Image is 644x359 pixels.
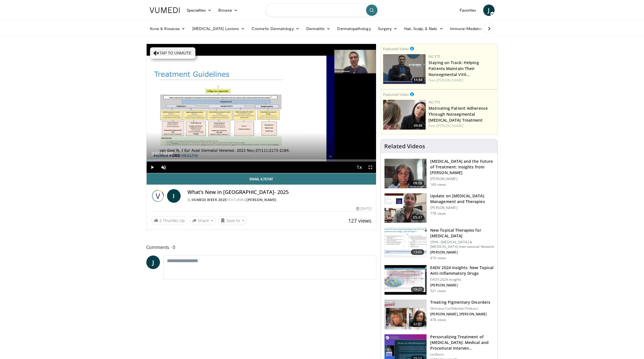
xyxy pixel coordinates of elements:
[483,5,495,16] a: J
[385,159,426,188] img: 61cd5260-75df-4b1e-a633-c0cfc445a6c5.150x105_q85_crop-smart_upscale.jpg
[147,162,158,173] button: Play
[430,177,494,181] p: [PERSON_NAME]
[430,265,494,276] h3: EADV 2024 Insights: New Topical Anti-Inflammatory Drugs
[265,3,379,17] input: Search topics, interventions
[215,5,241,16] a: Browse
[190,216,216,225] button: Share
[430,159,494,176] h3: [MEDICAL_DATA] and the Future of Treatment: Insights from [PERSON_NAME]
[430,352,494,357] p: LivDerm
[385,193,426,223] img: e2ded4d6-ff09-40cc-9b94-034895d1a473.150x105_q85_crop-smart_upscale.jpg
[411,249,425,255] span: 13:05
[411,287,425,292] span: 19:27
[384,227,494,260] a: 13:05 New Topical Therapies for [MEDICAL_DATA] SPIN - [MEDICAL_DATA] & [MEDICAL_DATA] Internation...
[430,306,490,311] p: Skincare Confidential Podcast
[412,123,424,128] span: 09:50
[189,23,248,34] a: [MEDICAL_DATA] Lesions
[385,228,426,257] img: aec7c383-24cb-4ba1-9b1c-41c76ba1e866.150x105_q85_crop-smart_upscale.jpg
[384,299,494,330] a: 32:07 Treating Pigmentary Disorders Skincare Confidential Podcast [PERSON_NAME], [PERSON_NAME] 47...
[447,23,493,34] a: Immune-Mediated
[383,100,426,130] img: 39505ded-af48-40a4-bb84-dee7792dcfd5.png.150x105_q85_crop-smart_upscale.jpg
[430,289,446,293] p: 521 views
[152,151,159,156] span: 0:02
[430,206,494,210] p: [PERSON_NAME]
[147,173,376,185] a: Email Iltefat
[411,215,425,220] span: 05:37
[348,217,371,224] span: 127 views
[151,189,165,203] img: Vumedi Week 2025
[412,77,424,83] span: 11:59
[384,193,494,223] a: 05:37 Update on [MEDICAL_DATA] Management and Therapies [PERSON_NAME] 778 views
[411,321,425,327] span: 32:07
[430,283,494,288] p: [PERSON_NAME]
[151,216,187,225] a: 2 Thumbs Up
[430,334,494,351] h3: Personalizing Treatment of [MEDICAL_DATA]: Medical and Procedural Interven…
[428,54,440,59] a: Incyte
[150,7,180,13] img: VuMedi Logo
[150,47,195,59] button: Tap to unmute
[303,23,334,34] a: Dermatitis
[248,23,303,34] a: Cosmetic Dermatology
[161,151,162,156] span: /
[159,218,162,223] span: 2
[246,197,276,202] a: [PERSON_NAME]
[428,60,479,77] a: Staying on Track: Helping Patients Maintain Their Nonsegmental Vitil…
[147,159,376,162] div: Progress Bar
[183,5,215,16] a: Specialties
[365,162,376,173] button: Fullscreen
[401,23,446,34] a: Hair, Scalp, & Nails
[428,105,488,123] a: Motivating Patient Adherence Through Nonsegmental [MEDICAL_DATA] Treatment
[436,78,463,83] a: [PERSON_NAME]
[384,265,494,295] a: 19:27 EADV 2024 Insights: New Topical Anti-Inflammatory Drugs EADV 2024 Insights [PERSON_NAME] 52...
[353,162,365,173] button: Playback Rate
[383,100,426,130] a: 09:50
[146,244,377,251] span: Comments 0
[356,206,371,211] div: [DATE]
[383,46,409,51] small: Featured Video
[430,250,494,255] p: [PERSON_NAME]
[430,277,494,282] p: EADV 2024 Insights
[374,23,401,34] a: Surgery
[147,44,376,173] video-js: Video Player
[163,151,173,156] span: 14:00
[430,240,494,249] p: SPIN - [MEDICAL_DATA] & [MEDICAL_DATA] International Network
[430,256,446,260] p: 410 views
[385,300,426,329] img: 936b2568-d649-422e-86e3-74ee5e8b3244.150x105_q85_crop-smart_upscale.jpg
[383,54,426,84] img: fe0751a3-754b-4fa7-bfe3-852521745b57.png.150x105_q85_crop-smart_upscale.jpg
[428,100,440,105] a: Incyte
[192,197,227,202] a: Vumedi Week 2025
[430,182,446,187] p: 169 views
[430,211,446,216] p: 778 views
[187,189,372,195] h4: What’s New in [GEOGRAPHIC_DATA]- 2025
[428,78,495,83] div: Feat.
[334,23,374,34] a: Dermatopathology
[436,123,463,128] a: [PERSON_NAME]
[430,227,494,239] h3: New Topical Therapies for [MEDICAL_DATA]
[383,54,426,84] a: 11:59
[146,23,189,34] a: Acne & Rosacea
[428,123,495,128] div: Feat.
[385,265,426,295] img: fb16937f-3328-4f80-b63c-7500665d0b6f.150x105_q85_crop-smart_upscale.jpg
[411,180,425,186] span: 09:19
[384,143,425,150] h4: Related Videos
[218,216,247,225] button: Save to
[430,299,490,305] h3: Treating Pigmentary Disorders
[430,318,446,322] p: 478 views
[158,162,169,173] button: Unmute
[167,189,181,203] a: I
[456,5,480,16] a: Favorites
[146,255,160,269] a: J
[384,159,494,189] a: 09:19 [MEDICAL_DATA] and the Future of Treatment: Insights from [PERSON_NAME] [PERSON_NAME] 169 v...
[430,193,494,204] h3: Update on [MEDICAL_DATA] Management and Therapies
[383,92,409,97] small: Featured Video
[430,312,490,316] p: [PERSON_NAME], [PERSON_NAME]
[187,197,372,202] div: By FEATURING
